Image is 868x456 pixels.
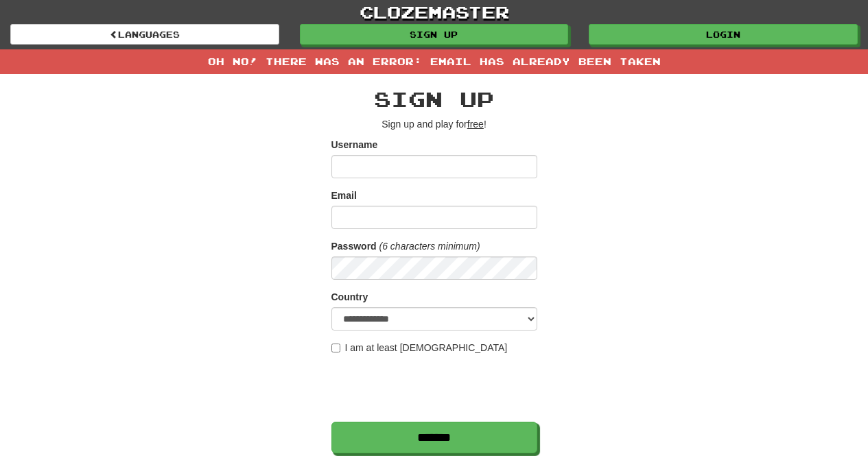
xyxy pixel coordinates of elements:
em: (6 characters minimum) [379,241,480,252]
label: Password [331,239,377,253]
u: free [467,119,484,130]
input: I am at least [DEMOGRAPHIC_DATA] [331,344,340,352]
p: Sign up and play for ! [331,117,537,131]
a: Sign up [300,24,569,45]
label: Username [331,138,378,152]
label: I am at least [DEMOGRAPHIC_DATA] [331,341,508,355]
label: Email [331,189,357,202]
a: Languages [10,24,279,45]
iframe: reCAPTCHA [331,361,540,415]
a: Login [589,24,858,45]
label: Country [331,290,368,304]
h2: Sign up [331,88,537,110]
